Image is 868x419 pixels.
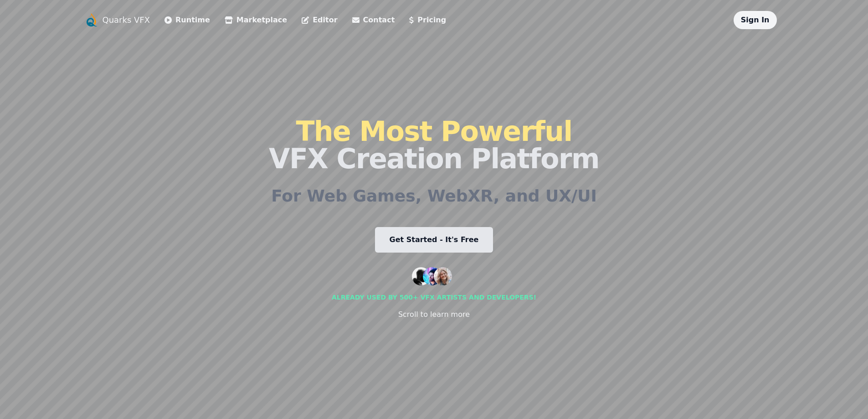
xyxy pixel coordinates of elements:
a: Pricing [409,15,446,26]
a: Get Started - It's Free [375,227,493,253]
a: Marketplace [225,15,287,26]
div: Already used by 500+ vfx artists and developers! [332,293,536,302]
div: Scroll to learn more [398,309,470,320]
span: The Most Powerful [296,115,572,147]
h1: VFX Creation Platform [269,118,599,172]
img: customer 3 [434,267,452,285]
img: customer 1 [412,267,430,285]
a: Contact [352,15,395,26]
a: Quarks VFX [103,14,150,26]
a: Runtime [164,15,210,26]
a: Sign In [741,16,770,24]
h2: For Web Games, WebXR, and UX/UI [271,187,597,205]
img: customer 2 [423,267,441,285]
a: Editor [302,15,337,26]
